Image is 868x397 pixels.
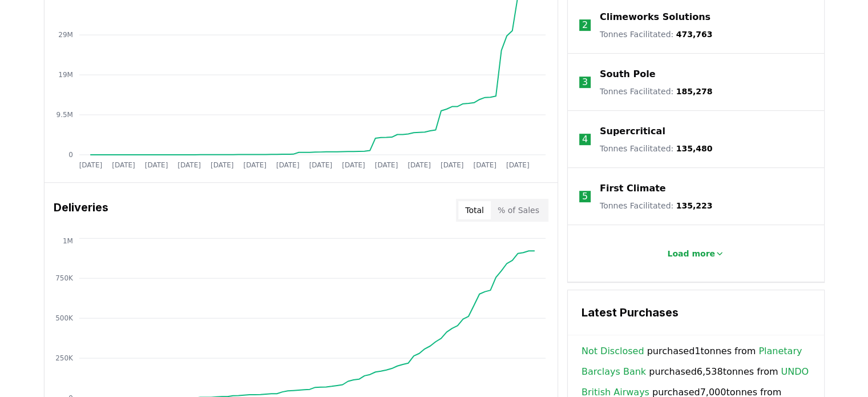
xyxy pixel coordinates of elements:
span: purchased 1 tonnes from [582,344,802,358]
tspan: 29M [58,31,73,39]
p: Tonnes Facilitated : [600,143,713,154]
p: 2 [582,18,588,32]
tspan: [DATE] [177,161,201,169]
span: 185,278 [676,87,713,96]
tspan: 500K [55,314,74,322]
tspan: 19M [58,71,73,79]
span: 473,763 [676,30,713,39]
p: 3 [582,75,588,89]
span: 135,480 [676,144,713,153]
tspan: [DATE] [112,161,135,169]
tspan: 0 [68,151,73,159]
h3: Latest Purchases [582,304,810,321]
h3: Deliveries [54,199,108,222]
p: Tonnes Facilitated : [600,29,713,40]
span: purchased 6,538 tonnes from [582,365,809,379]
p: 4 [582,133,588,146]
p: Load more [667,248,715,259]
p: 5 [582,190,588,203]
tspan: [DATE] [309,161,332,169]
tspan: [DATE] [473,161,496,169]
tspan: [DATE] [506,161,530,169]
a: Not Disclosed [582,344,644,358]
a: UNDO [781,365,809,379]
tspan: [DATE] [407,161,431,169]
a: South Pole [600,67,656,81]
a: First Climate [600,182,666,195]
a: Barclays Bank [582,365,646,379]
span: 135,223 [676,201,713,210]
button: Total [458,201,491,219]
tspan: 1M [62,236,72,244]
p: Tonnes Facilitated : [600,86,713,97]
tspan: [DATE] [79,161,102,169]
tspan: [DATE] [441,161,464,169]
a: Planetary [758,344,802,358]
button: Load more [658,242,733,265]
button: % of Sales [491,201,546,219]
tspan: 750K [55,274,74,282]
p: Tonnes Facilitated : [600,200,713,211]
tspan: [DATE] [342,161,365,169]
tspan: 9.5M [56,111,72,119]
tspan: 250K [55,354,74,362]
tspan: [DATE] [276,161,300,169]
tspan: [DATE] [243,161,267,169]
tspan: [DATE] [144,161,168,169]
tspan: [DATE] [374,161,398,169]
tspan: [DATE] [211,161,234,169]
a: Supercritical [600,125,665,138]
a: Climeworks Solutions [600,10,710,24]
